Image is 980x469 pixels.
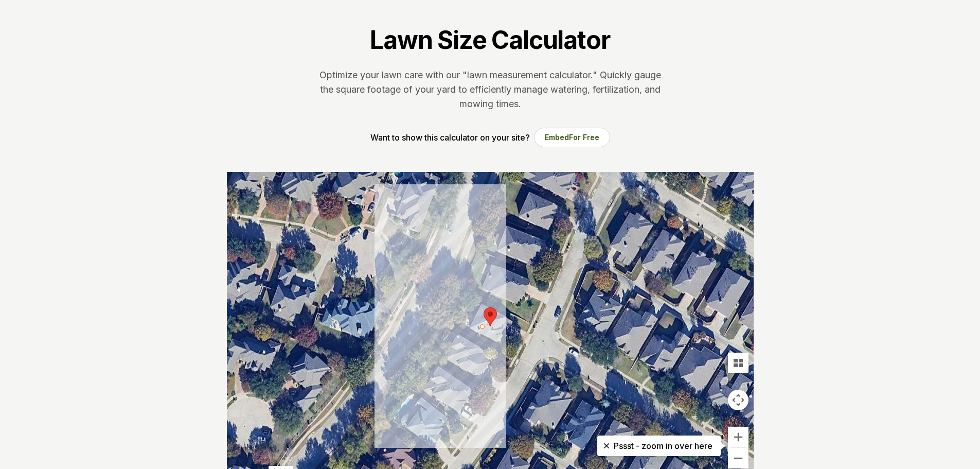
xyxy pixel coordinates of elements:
[728,390,749,410] button: Map camera controls
[370,131,530,144] p: Want to show this calculator on your site?
[605,440,712,452] p: Pssst - zoom in over here
[317,68,663,111] p: Optimize your lawn care with our "lawn measurement calculator." Quickly gauge the square footage ...
[370,25,610,56] h1: Lawn Size Calculator
[728,448,749,468] button: Zoom out
[569,133,599,142] span: For Free
[534,128,610,147] button: EmbedFor Free
[728,427,749,447] button: Zoom in
[728,353,749,373] button: Tilt map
